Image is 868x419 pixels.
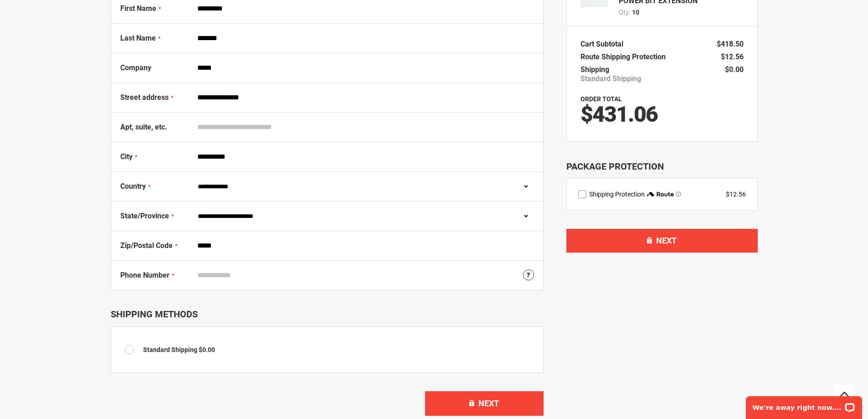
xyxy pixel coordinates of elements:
[580,74,641,83] span: Standard Shipping
[120,241,173,250] span: Zip/Postal Code
[120,63,151,72] span: Company
[717,40,744,48] span: $418.50
[425,391,544,416] button: Next
[676,191,681,197] span: Learn more
[619,9,629,16] span: Qty
[578,190,746,199] div: route shipping protection selector element
[120,271,169,279] span: Phone Number
[632,8,639,17] span: 10
[120,182,146,191] span: Country
[656,236,677,245] span: Next
[199,346,215,353] span: $0.00
[120,152,133,161] span: City
[580,65,609,74] span: Shipping
[143,346,197,353] span: Standard Shipping
[580,101,657,127] span: $431.06
[580,51,670,63] th: Route Shipping Protection
[120,123,167,131] span: Apt, suite, etc.
[111,309,544,320] div: Shipping Methods
[580,95,622,103] strong: Order Total
[566,229,758,253] button: Next
[725,65,744,74] span: $0.00
[120,93,169,102] span: Street address
[589,191,645,198] span: Shipping Protection
[120,4,156,13] span: First Name
[721,52,744,61] span: $12.56
[120,212,169,220] span: State/Province
[478,398,499,408] span: Next
[740,390,868,419] iframe: LiveChat chat widget
[726,190,746,199] div: $12.56
[120,34,156,42] span: Last Name
[566,160,758,173] div: Package Protection
[580,38,628,51] th: Cart Subtotal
